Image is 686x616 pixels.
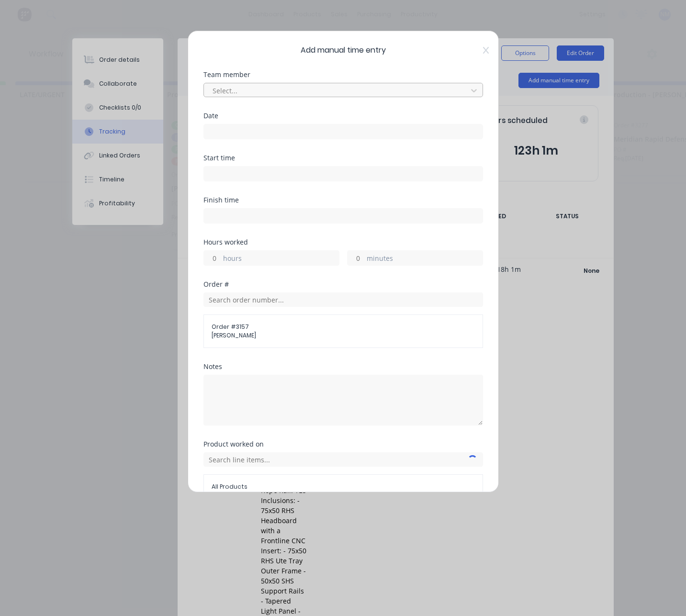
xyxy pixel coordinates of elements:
div: Order # [203,281,483,288]
div: Team member [203,71,483,78]
div: Product worked on [203,441,483,448]
label: hours [223,253,339,265]
div: Notes [203,363,483,370]
input: 0 [204,251,221,265]
input: 0 [348,251,364,265]
label: minutes [367,253,483,265]
div: Hours worked [203,239,483,246]
span: Add manual time entry [203,45,483,56]
div: Finish time [203,197,483,203]
span: All Products [212,482,475,491]
div: Date [203,112,483,119]
span: Order # 3157 [212,323,475,331]
input: Search line items... [203,452,483,467]
div: Start time [203,155,483,161]
input: Search order number... [203,292,483,307]
span: [PERSON_NAME] [212,331,475,340]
